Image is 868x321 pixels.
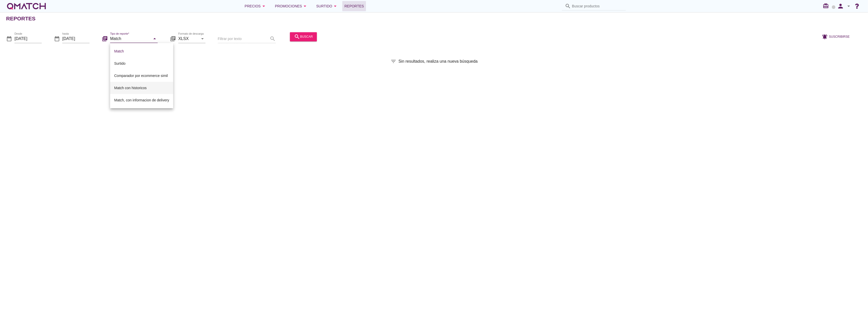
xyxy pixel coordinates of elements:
input: Desde [14,35,42,43]
button: Surtido [312,1,343,11]
i: filter_list [390,58,396,64]
button: Suscribirse [818,32,854,41]
i: library_books [102,36,108,42]
h2: Reportes [6,15,36,23]
input: Buscar productos [572,2,623,10]
button: Promociones [271,1,312,11]
i: arrow_drop_down [152,36,158,42]
i: notifications_active [822,34,829,40]
div: Promociones [275,3,308,9]
div: Match con historicos [114,85,169,91]
span: Suscribirse [829,34,850,39]
button: Precios [241,1,271,11]
button: buscar [290,32,317,41]
i: library_books [170,36,176,42]
i: arrow_drop_down [199,36,205,42]
a: white-qmatch-logo [6,1,47,11]
div: Surtido [114,60,169,66]
i: arrow_drop_down [261,3,267,9]
i: search [565,3,571,9]
i: date_range [54,36,60,42]
div: buscar [294,34,313,40]
div: Comparador por ecommerce simil [114,73,169,79]
i: search [294,34,300,40]
i: arrow_drop_down [332,3,338,9]
i: person [835,3,846,10]
div: Surtido [316,3,339,9]
input: Formato de descarga [178,35,198,43]
input: Tipo de reporte* [110,35,151,43]
div: Precios [245,3,267,9]
i: arrow_drop_down [302,3,308,9]
i: redeem [823,3,831,9]
i: arrow_drop_down [846,3,852,9]
span: Sin resultados, realiza una nueva búsqueda [399,58,478,64]
div: Match, con informacion de delivery [114,97,169,103]
a: Reportes [342,1,366,11]
span: Reportes [344,3,364,9]
div: Match [114,48,169,54]
i: date_range [6,36,12,42]
input: hasta [62,35,90,43]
